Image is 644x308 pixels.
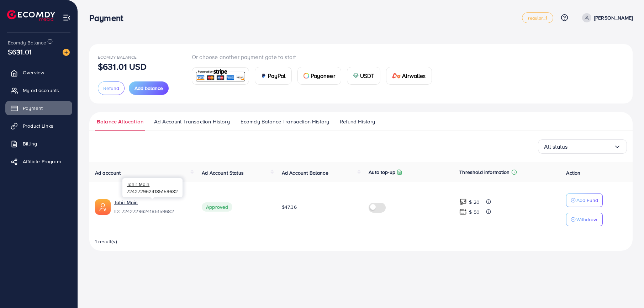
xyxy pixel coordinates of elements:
[5,154,72,169] a: Affiliate Program
[459,208,467,216] img: top-up amount
[261,73,266,79] img: card
[5,101,72,115] a: Payment
[469,198,480,206] p: $ 20
[538,139,627,154] div: Search for option
[129,81,169,95] button: Add balance
[202,202,232,212] span: Approved
[98,54,137,60] span: Ecomdy Balance
[98,81,125,95] button: Refund
[89,13,129,23] h3: Payment
[127,181,149,187] span: Tahir Main
[23,87,59,94] span: My ad accounts
[5,119,72,133] a: Product Links
[134,85,163,92] span: Add balance
[297,67,341,85] a: cardPayoneer
[268,71,286,80] span: PayPal
[5,137,72,151] a: Billing
[95,238,117,245] span: 1 result(s)
[386,67,432,85] a: cardAirwallex
[459,168,510,176] p: Threshold information
[114,199,190,206] a: Tahir Main
[369,168,395,176] p: Auto top-up
[23,140,37,147] span: Billing
[353,73,359,79] img: card
[566,193,603,207] button: Add Fund
[8,47,32,57] span: $631.01
[614,276,639,303] iframe: Chat
[594,14,633,22] p: [PERSON_NAME]
[154,118,230,126] span: Ad Account Transaction History
[192,53,438,61] p: Or choose another payment gate to start
[95,169,121,176] span: Ad account
[95,199,111,215] img: ic-ads-acc.e4c84228.svg
[392,73,401,79] img: card
[192,67,249,85] a: card
[311,71,335,80] span: Payoneer
[98,62,147,71] p: $631.01 USD
[579,13,633,22] a: [PERSON_NAME]
[568,141,614,152] input: Search for option
[360,71,375,80] span: USDT
[566,169,580,176] span: Action
[544,141,568,152] span: All status
[23,158,61,165] span: Affiliate Program
[566,213,603,226] button: Withdraw
[114,208,190,215] span: ID: 7242729624185159682
[282,169,328,176] span: Ad Account Balance
[347,67,381,85] a: cardUSDT
[522,12,553,23] a: regular_1
[122,178,183,197] div: 7242729624185159682
[576,196,598,205] p: Add Fund
[459,198,467,206] img: top-up amount
[7,10,55,21] img: logo
[340,118,375,126] span: Refund History
[23,69,44,76] span: Overview
[5,65,72,80] a: Overview
[402,71,426,80] span: Airwallex
[528,16,547,20] span: regular_1
[63,49,70,56] img: image
[8,39,46,46] span: Ecomdy Balance
[5,83,72,97] a: My ad accounts
[23,122,53,129] span: Product Links
[241,118,329,126] span: Ecomdy Balance Transaction History
[469,208,480,216] p: $ 50
[255,67,292,85] a: cardPayPal
[63,14,71,22] img: menu
[97,118,143,126] span: Balance Allocation
[194,68,247,84] img: card
[103,85,119,92] span: Refund
[202,169,244,176] span: Ad Account Status
[23,105,43,112] span: Payment
[282,203,297,211] span: $47.36
[576,215,597,224] p: Withdraw
[303,73,309,79] img: card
